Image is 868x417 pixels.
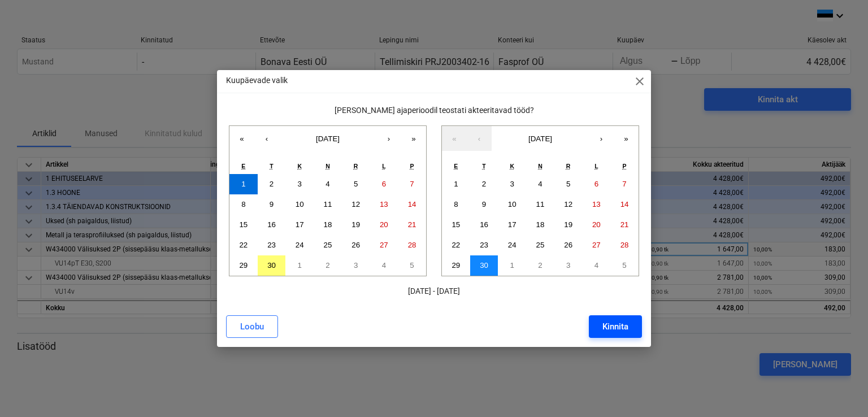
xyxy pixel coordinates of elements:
abbr: 7. september 2025 [410,180,414,188]
button: 18. september 2025 [314,215,342,235]
button: 29. september 2025 [229,255,258,276]
button: 26. september 2025 [342,235,370,255]
abbr: 30. september 2025 [480,261,488,270]
button: 3. oktoober 2025 [342,255,370,276]
button: 8. september 2025 [442,194,470,215]
button: Loobu [226,315,278,338]
abbr: 15. september 2025 [239,220,248,229]
button: 25. september 2025 [526,235,554,255]
button: 1. september 2025 [442,174,470,194]
button: 15. september 2025 [229,215,258,235]
abbr: 17. september 2025 [508,220,517,229]
button: 5. september 2025 [554,174,583,194]
abbr: esmaspäev [454,163,458,170]
button: 24. september 2025 [285,235,314,255]
button: 11. september 2025 [526,194,554,215]
button: 30. september 2025 [258,255,286,276]
abbr: 21. september 2025 [408,220,416,229]
button: 9. september 2025 [470,194,498,215]
abbr: 28. september 2025 [620,241,629,249]
button: 24. september 2025 [498,235,526,255]
abbr: 24. september 2025 [296,241,304,249]
div: Loobu [240,319,264,334]
abbr: 12. september 2025 [351,200,360,208]
button: 3. oktoober 2025 [554,255,583,276]
span: [DATE] [316,134,340,143]
button: 13. september 2025 [370,194,398,215]
abbr: 27. september 2025 [592,241,601,249]
abbr: 5. september 2025 [566,180,570,188]
span: close [633,75,646,88]
abbr: 18. september 2025 [324,220,332,229]
abbr: 10. september 2025 [508,200,517,208]
p: [PERSON_NAME] ajaperioodil teostati akteeritavad tööd? [226,105,642,116]
abbr: 5. oktoober 2025 [410,261,414,270]
button: › [589,126,614,151]
button: 22. september 2025 [229,235,258,255]
abbr: 11. september 2025 [324,200,332,208]
button: 14. september 2025 [610,194,639,215]
abbr: 9. september 2025 [270,200,274,208]
abbr: 2. oktoober 2025 [325,261,329,270]
abbr: teisipäev [482,163,485,170]
button: 7. september 2025 [398,174,426,194]
button: 19. september 2025 [342,215,370,235]
button: 4. september 2025 [526,174,554,194]
abbr: 21. september 2025 [620,220,629,229]
abbr: 8. september 2025 [454,200,458,208]
abbr: reede [566,163,571,170]
button: 27. september 2025 [583,235,611,255]
button: 28. september 2025 [610,235,639,255]
button: 4. oktoober 2025 [370,255,398,276]
abbr: 18. september 2025 [536,220,545,229]
abbr: 2. september 2025 [482,180,486,188]
button: 3. september 2025 [498,174,526,194]
abbr: 4. oktoober 2025 [594,261,598,270]
button: 20. september 2025 [583,215,611,235]
abbr: 13. september 2025 [380,200,388,208]
abbr: 3. september 2025 [298,180,302,188]
abbr: 12. september 2025 [564,200,572,208]
abbr: laupäev [382,163,385,170]
abbr: 30. september 2025 [267,261,276,270]
abbr: 16. september 2025 [267,220,276,229]
abbr: 23. september 2025 [267,241,276,249]
abbr: 5. september 2025 [354,180,358,188]
button: 5. oktoober 2025 [398,255,426,276]
button: 5. oktoober 2025 [610,255,639,276]
abbr: 16. september 2025 [480,220,488,229]
abbr: 3. oktoober 2025 [354,261,358,270]
button: 4. september 2025 [314,174,342,194]
abbr: 7. september 2025 [622,180,626,188]
button: « [442,126,467,151]
abbr: 22. september 2025 [452,241,460,249]
button: 1. oktoober 2025 [498,255,526,276]
abbr: 6. september 2025 [382,180,386,188]
abbr: 15. september 2025 [452,220,460,229]
button: 29. september 2025 [442,255,470,276]
abbr: 26. september 2025 [564,241,572,249]
abbr: kolmapäev [510,163,514,170]
abbr: 4. oktoober 2025 [382,261,386,270]
abbr: 27. september 2025 [380,241,388,249]
button: 23. september 2025 [470,235,498,255]
abbr: 3. oktoober 2025 [566,261,570,270]
abbr: 4. september 2025 [538,180,542,188]
button: 12. september 2025 [554,194,583,215]
span: [DATE] [528,134,552,143]
abbr: pühapäev [623,163,627,170]
button: ‹ [254,126,279,151]
abbr: neljapäev [538,163,542,170]
abbr: 8. september 2025 [241,200,245,208]
button: 2. oktoober 2025 [314,255,342,276]
p: [DATE] - [DATE] [226,285,642,297]
abbr: 1. september 2025 [241,180,245,188]
button: 21. september 2025 [610,215,639,235]
abbr: 23. september 2025 [480,241,488,249]
button: 2. oktoober 2025 [526,255,554,276]
abbr: 20. september 2025 [380,220,388,229]
abbr: 24. september 2025 [508,241,517,249]
abbr: pühapäev [410,163,414,170]
abbr: 25. september 2025 [324,241,332,249]
abbr: 1. oktoober 2025 [298,261,302,270]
